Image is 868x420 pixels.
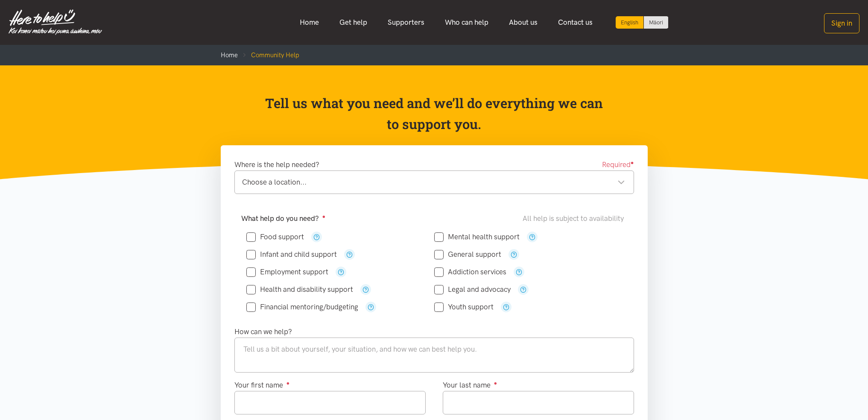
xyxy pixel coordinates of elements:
label: Health and disability support [246,286,353,293]
label: What help do you need? [241,213,326,224]
li: Community Help [238,50,299,60]
div: All help is subject to availability [523,213,627,224]
a: Supporters [377,13,435,32]
div: Language toggle [616,16,669,29]
label: How can we help? [234,326,292,338]
label: Financial mentoring/budgeting [246,303,358,311]
label: General support [434,251,501,258]
label: Legal and advocacy [434,286,511,293]
label: Infant and child support [246,251,337,258]
sup: ● [286,380,290,386]
label: Mental health support [434,233,520,241]
sup: ● [631,159,634,166]
div: Choose a location... [242,176,625,188]
a: Home [221,51,238,59]
label: Your last name [443,379,497,391]
a: Get help [329,13,377,32]
a: About us [499,13,548,32]
label: Youth support [434,303,494,311]
sup: ● [494,380,497,386]
label: Where is the help needed? [234,159,319,170]
a: Home [289,13,329,32]
label: Employment support [246,268,328,276]
a: Who can help [435,13,499,32]
label: Addiction services [434,268,506,276]
a: Switch to Te Reo Māori [644,16,668,29]
p: Tell us what you need and we’ll do everything we can to support you. [264,93,604,135]
sup: ● [322,213,326,220]
label: Your first name [234,379,290,391]
a: Contact us [548,13,603,32]
img: Home [9,9,102,35]
label: Food support [246,233,304,241]
div: Current language [616,16,644,29]
button: Sign in [824,13,859,33]
span: Required [602,159,634,170]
